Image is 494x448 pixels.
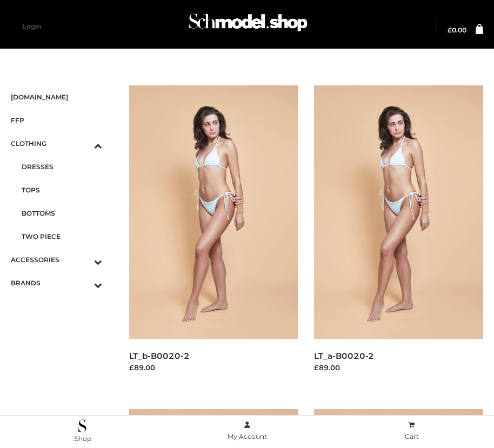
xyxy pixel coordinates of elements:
[448,27,466,34] a: £0.00
[129,362,298,373] div: £89.00
[64,248,102,271] button: Toggle Submenu
[64,132,102,155] button: Toggle Submenu
[129,351,190,361] a: LT_b-B0020-2
[22,155,102,178] a: DRESSES
[22,230,102,243] span: TWO PIECE
[448,26,466,34] bdi: 0.00
[11,85,102,109] a: [DOMAIN_NAME]
[11,109,102,132] a: FFP
[11,277,102,289] span: BRANDS
[22,178,102,202] a: TOPS
[11,114,102,126] span: FFP
[11,253,102,266] span: ACCESSORIES
[11,91,102,103] span: [DOMAIN_NAME]
[11,137,102,150] span: CLOTHING
[184,9,310,44] a: Schmodel Admin 964
[314,351,374,361] a: LT_a-B0020-2
[314,362,483,373] div: £89.00
[11,248,102,271] a: ACCESSORIESToggle Submenu
[22,225,102,248] a: TWO PIECE
[22,161,102,173] span: DRESSES
[11,132,102,155] a: CLOTHINGToggle Submenu
[405,432,419,440] span: Cart
[228,432,267,440] span: My Account
[22,184,102,196] span: TOPS
[22,202,102,225] a: BOTTOMS
[73,434,91,443] span: .Shop
[22,22,41,30] a: Login
[11,271,102,295] a: BRANDSToggle Submenu
[448,26,452,34] span: £
[329,419,494,443] a: Cart
[22,207,102,219] span: BOTTOMS
[186,6,310,44] img: Schmodel Admin 964
[64,271,102,295] button: Toggle Submenu
[165,419,330,443] a: My Account
[78,419,86,432] img: .Shop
